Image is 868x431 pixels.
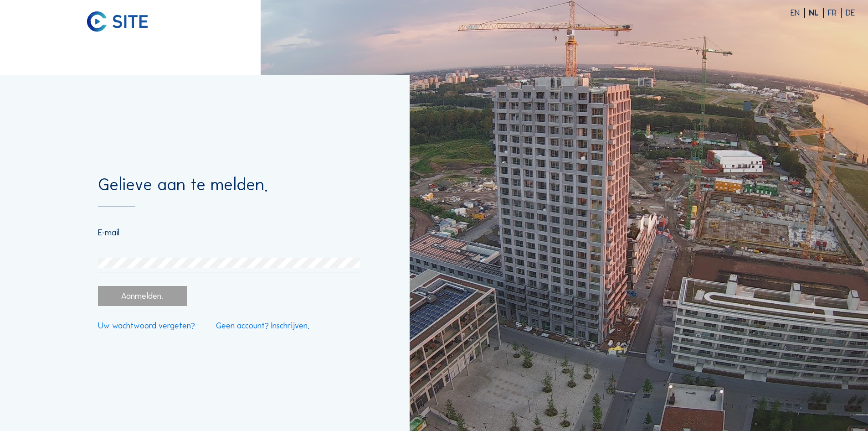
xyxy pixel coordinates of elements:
[216,322,309,330] a: Geen account? Inschrijven.
[98,322,195,330] a: Uw wachtwoord vergeten?
[98,228,360,238] input: E-mail
[846,9,855,17] div: DE
[809,9,824,17] div: NL
[98,177,360,207] div: Gelieve aan te melden.
[791,9,805,17] div: EN
[87,11,148,32] img: C-SITE logo
[98,286,186,306] div: Aanmelden.
[828,9,842,17] div: FR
